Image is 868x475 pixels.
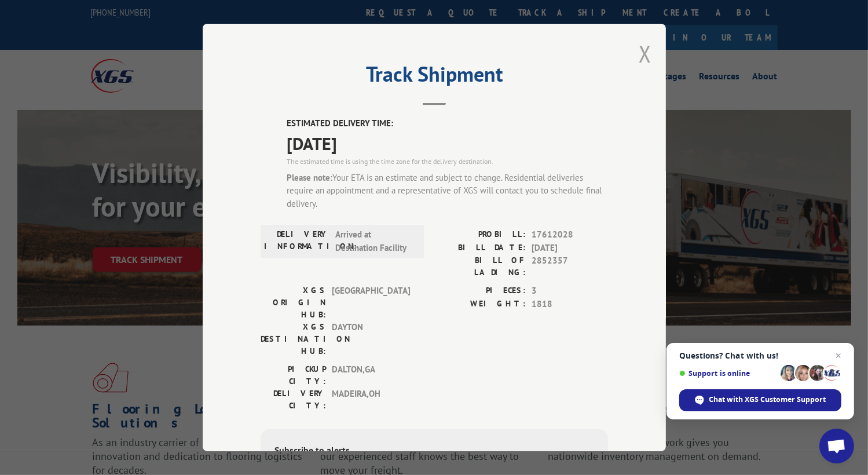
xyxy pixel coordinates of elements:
[532,284,608,298] span: 3
[261,388,326,412] label: DELIVERY CITY:
[532,242,608,255] span: [DATE]
[679,369,777,378] span: Support is online
[287,172,332,183] strong: Please note:
[679,351,841,360] span: Questions? Chat with us!
[287,171,608,211] div: Your ETA is an estimate and subject to change. Residential deliveries require an appointment and ...
[264,228,329,254] label: DELIVERY INFORMATION:
[261,284,326,321] label: XGS ORIGIN HUB:
[287,156,608,167] div: The estimated time is using the time zone for the delivery destination.
[532,254,608,279] span: 2852357
[532,228,608,242] span: 17612028
[287,130,608,156] span: [DATE]
[434,284,526,298] label: PIECES:
[434,254,526,279] label: BILL OF LADING:
[287,117,608,130] label: ESTIMATED DELIVERY TIME:
[261,321,326,357] label: XGS DESTINATION HUB:
[274,443,594,460] div: Subscribe to alerts
[332,284,410,321] span: [GEOGRAPHIC_DATA]
[532,298,608,311] span: 1818
[332,321,410,357] span: DAYTON
[332,363,410,388] span: DALTON , GA
[332,388,410,412] span: MADEIRA , OH
[434,242,526,255] label: BILL DATE:
[434,228,526,242] label: PROBILL:
[832,349,845,363] span: Close chat
[819,429,854,463] div: Open chat
[709,394,826,405] span: Chat with XGS Customer Support
[434,298,526,311] label: WEIGHT:
[679,389,841,411] div: Chat with XGS Customer Support
[261,66,608,88] h2: Track Shipment
[639,38,651,69] button: Close modal
[335,228,413,254] span: Arrived at Destination Facility
[261,363,326,388] label: PICKUP CITY:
